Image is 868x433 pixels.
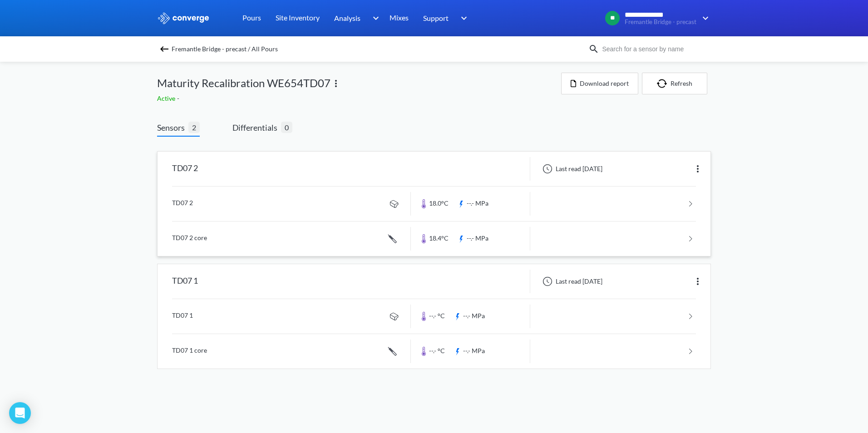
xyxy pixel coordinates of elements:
[561,73,638,94] button: Download report
[157,121,188,134] span: Sensors
[642,73,707,94] button: Refresh
[599,44,709,54] input: Search for a sensor by name
[334,12,360,24] span: Analysis
[159,44,170,54] img: backspace.svg
[538,163,605,174] div: Last read [DATE]
[692,276,703,287] img: more.svg
[188,122,200,133] span: 2
[692,163,703,174] img: more.svg
[172,270,198,293] div: TD07 1
[657,79,671,88] img: icon-refresh.svg
[330,78,341,89] img: more.svg
[423,12,449,24] span: Support
[157,12,210,24] img: logo_ewhite.svg
[696,13,711,24] img: downArrow.svg
[157,74,330,92] span: Maturity Recalibration WE654TD07
[588,44,599,54] img: icon-search.svg
[538,276,605,287] div: Last read [DATE]
[172,43,278,55] span: Fremantle Bridge - precast / All Pours
[625,19,696,25] span: Fremantle Bridge - precast
[177,94,181,102] span: -
[367,13,381,24] img: downArrow.svg
[281,122,292,133] span: 0
[9,402,31,424] div: Open Intercom Messenger
[571,80,576,87] img: icon-file.svg
[172,157,198,181] div: TD07 2
[157,94,177,102] span: Active
[455,13,469,24] img: downArrow.svg
[232,121,281,134] span: Differentials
